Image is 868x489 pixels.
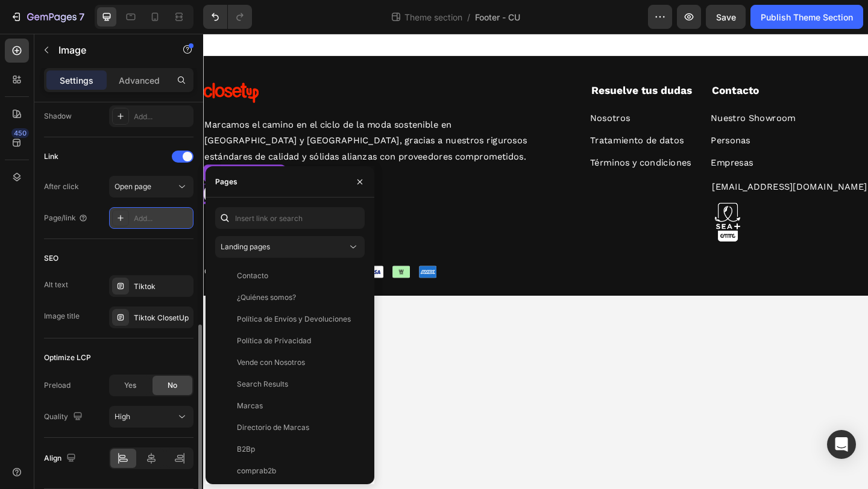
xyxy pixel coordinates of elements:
[552,177,588,232] img: gempages_500468636805235485-49befa50-f4a9-4889-b17b-e370bbee584b.png
[134,111,190,122] div: Add...
[237,422,309,433] div: Directorio de Marcas
[206,252,225,266] img: Alt Image
[761,11,853,23] div: Publish Theme Section
[44,181,79,192] div: After click
[221,242,270,251] span: Landing pages
[237,400,263,411] div: Marcas
[552,108,595,125] p: Personas
[44,279,68,290] div: Alt text
[552,135,598,145] a: Empresas
[552,132,598,149] p: Empresas
[716,12,736,22] span: Save
[44,450,78,467] div: Align
[237,357,305,368] div: Vende con Nosotros
[5,5,90,29] button: 7
[134,281,190,292] div: Tiktok
[115,412,130,421] span: High
[44,111,72,122] div: Shadow
[706,5,746,29] button: Save
[237,270,268,281] div: Contacto
[44,253,58,264] div: SEO
[134,213,190,224] div: Add...
[11,128,29,138] div: 450
[237,314,351,325] div: Política de Envíos y Devoluciones
[109,406,193,428] button: High
[237,444,255,455] div: B2Bp
[421,53,533,70] h2: Resuelve tus dudas
[44,352,91,363] div: Optimize LCP
[215,176,237,187] div: Pages
[1,253,98,265] p: Copyright © 2024 ClosetUp
[115,182,151,191] span: Open page
[124,380,136,391] span: Yes
[44,213,88,223] div: Page/link
[421,111,523,121] a: Tratamiento de datos
[58,43,161,57] p: Image
[44,380,71,391] div: Preload
[552,87,644,97] a: Nuestro Showroom
[119,74,160,87] p: Advanced
[421,87,464,97] a: Nosotros
[119,252,138,266] img: Tiktok
[421,132,530,149] div: Términos y condiciones
[148,252,167,266] img: Alt Image
[168,380,177,391] span: No
[467,11,470,23] span: /
[475,11,520,23] span: Footer - CU
[60,74,93,87] p: Settings
[44,151,58,162] div: Link
[44,311,80,322] div: Image title
[44,409,85,425] div: Quality
[402,11,465,23] span: Theme section
[552,111,595,121] a: Personas
[552,84,644,101] p: Nuestro Showroom
[421,108,523,125] p: Tratamiento de datos
[237,379,288,390] div: Search Results
[109,176,193,198] button: Open page
[237,292,296,303] div: ¿Quiénes somos?
[237,466,276,476] div: comprab2b
[421,84,464,101] p: Nosotros
[750,5,863,29] button: Publish Theme Section
[421,135,530,145] a: Términos y condiciones
[552,53,723,70] h2: Contacto
[237,335,311,346] div: Política de Privacidad
[827,430,856,459] div: Open Intercom Messenger
[134,313,190,323] div: Tiktok ClosetUp
[79,10,84,24] p: 7
[215,236,365,258] button: Landing pages
[203,34,868,489] iframe: Design area
[177,252,196,266] img: Alt Image
[215,207,365,229] input: Insert link or search
[234,252,254,266] img: Alt Image
[203,5,252,29] div: Undo/Redo
[553,158,722,176] p: [EMAIL_ADDRESS][DOMAIN_NAME]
